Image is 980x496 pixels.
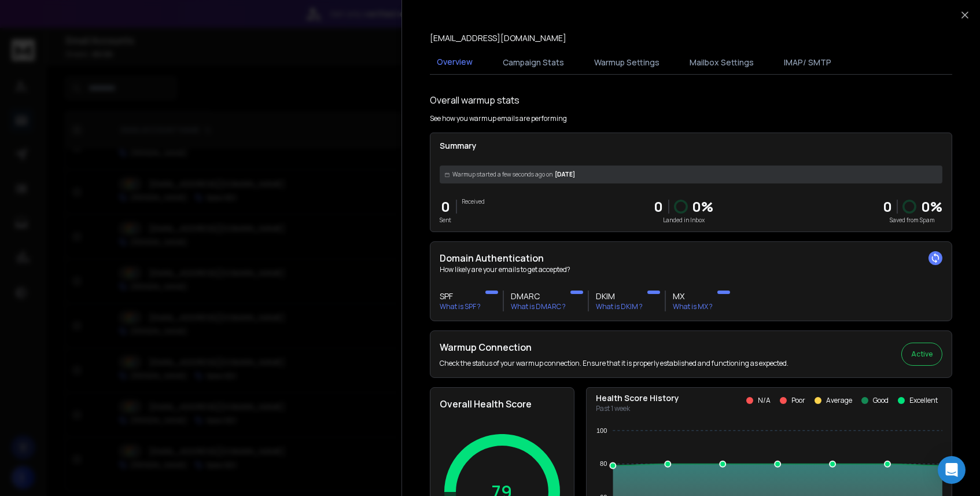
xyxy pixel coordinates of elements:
h2: Domain Authentication [440,251,942,265]
h3: DMARC [511,291,566,302]
h3: MX [673,291,713,302]
p: Poor [791,396,805,405]
p: What is DMARC ? [511,302,566,311]
p: Excellent [909,396,938,405]
p: Past 1 week [596,404,679,413]
p: What is DKIM ? [596,302,643,311]
h3: SPF [440,291,481,302]
p: Landed in Inbox [654,216,714,225]
h1: Overall warmup stats [430,93,520,107]
p: Sent [440,216,451,225]
button: Campaign Stats [496,50,571,75]
strong: 0 [883,197,892,216]
p: Health Score History [596,392,679,404]
h2: Warmup Connection [440,340,789,354]
p: What is SPF ? [440,302,481,311]
p: See how you warmup emails are performing [430,114,567,123]
p: 0 % [692,197,714,216]
p: 0 [440,197,451,216]
tspan: 80 [600,460,607,467]
p: Check the status of your warmup connection. Ensure that it is properly established and functionin... [440,359,789,368]
span: Warmup started a few seconds ago on [452,170,552,179]
button: Overview [430,49,480,76]
h3: DKIM [596,291,643,302]
p: Saved from Spam [883,216,942,225]
p: Average [826,396,852,405]
button: IMAP/ SMTP [777,50,838,75]
h2: Overall Health Score [440,397,565,411]
p: 0 % [921,197,942,216]
button: Warmup Settings [587,50,666,75]
p: Received [462,197,485,206]
p: [EMAIL_ADDRESS][DOMAIN_NAME] [430,32,566,44]
div: Open Intercom Messenger [938,456,966,484]
p: How likely are your emails to get accepted? [440,265,942,274]
p: N/A [758,396,771,405]
div: [DATE] [440,166,942,183]
p: What is MX ? [673,302,713,311]
button: Active [901,343,942,366]
p: Summary [440,140,942,152]
p: 0 [654,197,664,216]
p: Good [873,396,889,405]
button: Mailbox Settings [683,50,761,75]
tspan: 100 [596,427,607,434]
